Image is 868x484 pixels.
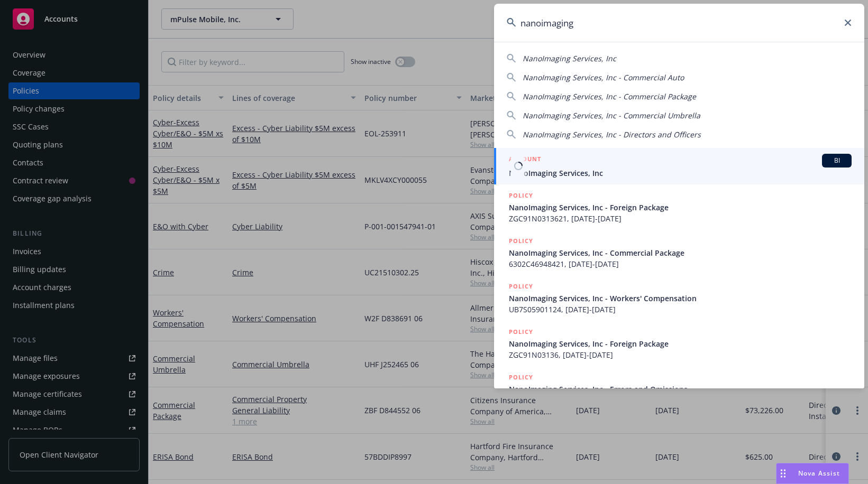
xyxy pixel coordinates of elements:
span: NanoImaging Services, Inc [523,53,616,63]
a: POLICYNanoImaging Services, Inc - Workers' CompensationUB7S05901124, [DATE]-[DATE] [494,275,864,321]
div: Drag to move [776,463,790,483]
input: Search... [494,4,864,42]
span: NanoImaging Services, Inc - Commercial Package [509,247,852,258]
h5: POLICY [509,372,533,383]
span: NanoImaging Services, Inc - Errors and Omissions [509,384,852,395]
a: POLICYNanoImaging Services, Inc - Errors and Omissions [494,366,864,412]
span: NanoImaging Services, Inc - Foreign Package [509,338,852,349]
span: NanoImaging Services, Inc - Commercial Package [523,91,696,101]
span: Nova Assist [798,469,840,478]
span: 6302C46948421, [DATE]-[DATE] [509,258,852,269]
span: ZGC91N0313621, [DATE]-[DATE] [509,213,852,224]
span: NanoImaging Services, Inc - Commercial Auto [523,72,684,82]
span: UB7S05901124, [DATE]-[DATE] [509,304,852,315]
a: POLICYNanoImaging Services, Inc - Commercial Package6302C46948421, [DATE]-[DATE] [494,230,864,275]
h5: POLICY [509,327,533,337]
span: ZGC91N03136, [DATE]-[DATE] [509,349,852,360]
h5: POLICY [509,190,533,201]
span: BI [826,156,847,165]
h5: POLICY [509,281,533,292]
span: NanoImaging Services, Inc - Directors and Officers [523,129,701,139]
a: ACCOUNTBINanoImaging Services, Inc [494,148,864,184]
span: NanoImaging Services, Inc - Foreign Package [509,202,852,213]
a: POLICYNanoImaging Services, Inc - Foreign PackageZGC91N0313621, [DATE]-[DATE] [494,184,864,230]
span: NanoImaging Services, Inc - Commercial Umbrella [523,110,700,120]
a: POLICYNanoImaging Services, Inc - Foreign PackageZGC91N03136, [DATE]-[DATE] [494,321,864,366]
h5: POLICY [509,236,533,246]
h5: ACCOUNT [509,154,541,166]
span: NanoImaging Services, Inc - Workers' Compensation [509,293,852,304]
span: NanoImaging Services, Inc [509,167,852,179]
button: Nova Assist [776,463,849,484]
